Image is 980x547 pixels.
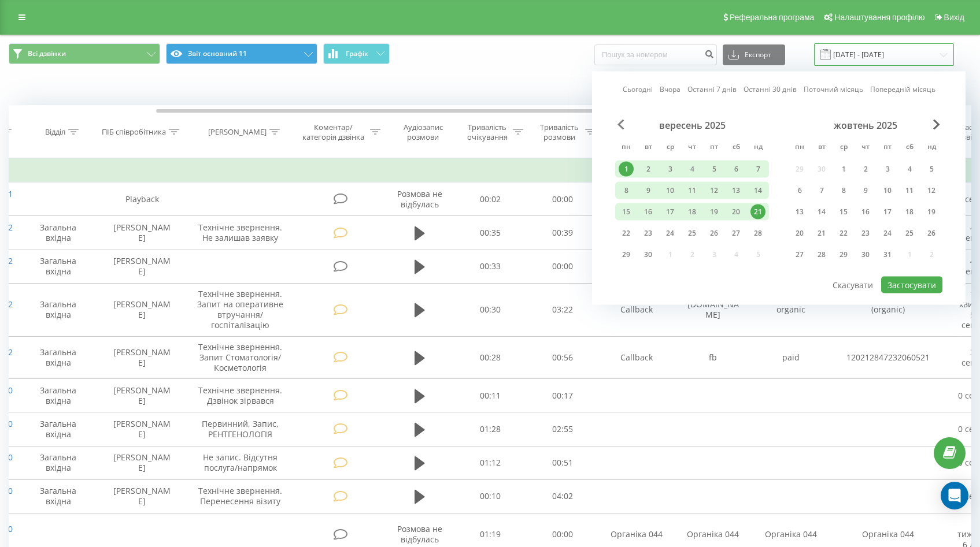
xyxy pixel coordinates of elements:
[15,216,102,250] td: Загальна вхідна
[527,336,599,379] td: 00:56
[789,246,811,263] div: пн 27 жовт 2025 р.
[924,183,939,198] div: 12
[619,247,634,262] div: 29
[15,479,102,513] td: Загальна вхідна
[681,182,703,199] div: чт 11 вер 2025 р.
[811,182,833,199] div: вт 7 жовт 2025 р.
[728,162,744,177] div: 6
[685,183,700,198] div: 11
[923,139,940,157] abbr: неділя
[811,246,833,263] div: вт 28 жовт 2025 р.
[836,247,851,262] div: 29
[901,139,918,157] abbr: субота
[747,203,769,221] div: нд 21 вер 2025 р.
[898,225,920,242] div: сб 25 жовт 2025 р.
[750,226,765,241] div: 28
[898,182,920,199] div: сб 11 жовт 2025 р.
[183,446,298,479] td: Не запис. Відсутня послуга/напрямок
[397,188,442,210] span: Розмова не відбулась
[924,162,939,177] div: 5
[855,246,877,263] div: чт 30 жовт 2025 р.
[641,247,656,262] div: 30
[637,161,659,178] div: вт 2 вер 2025 р.
[811,203,833,221] div: вт 14 жовт 2025 р.
[102,283,183,336] td: [PERSON_NAME]
[898,161,920,178] div: сб 4 жовт 2025 р.
[814,247,829,262] div: 28
[749,139,767,157] abbr: неділя
[685,226,700,241] div: 25
[941,482,968,509] div: Open Intercom Messenger
[45,127,65,137] div: Відділ
[639,139,657,157] abbr: вівторок
[747,225,769,242] div: нд 28 вер 2025 р.
[395,122,451,142] div: Аудіозапис розмови
[750,183,765,198] div: 14
[789,120,942,131] div: жовтень 2025
[183,336,298,379] td: Технічне звернення. Запит Стоматологія/Косметологія
[102,379,183,412] td: [PERSON_NAME]
[15,446,102,479] td: Загальна вхідна
[877,203,898,221] div: пт 17 жовт 2025 р.
[836,183,851,198] div: 8
[674,336,752,379] td: fb
[924,226,939,241] div: 26
[659,182,681,199] div: ср 10 вер 2025 р.
[637,246,659,263] div: вт 30 вер 2025 р.
[705,139,723,157] abbr: п’ятниця
[102,336,183,379] td: [PERSON_NAME]
[750,204,765,219] div: 21
[166,43,317,64] button: Звіт основний 11
[855,225,877,242] div: чт 23 жовт 2025 р.
[599,336,674,379] td: Callback
[835,139,852,157] abbr: середа
[663,183,678,198] div: 10
[789,225,811,242] div: пн 20 жовт 2025 р.
[744,84,797,95] a: Останні 30 днів
[858,226,873,241] div: 23
[663,226,678,241] div: 24
[464,122,510,142] div: Тривалість очікування
[727,139,745,157] abbr: субота
[902,162,917,177] div: 4
[920,161,942,178] div: нд 5 жовт 2025 р.
[933,120,940,130] span: Next Month
[752,283,830,336] td: organic
[747,161,769,178] div: нд 7 вер 2025 р.
[102,216,183,250] td: [PERSON_NAME]
[183,379,298,412] td: Технічне звернення. Дзвінок зірвався
[707,226,722,241] div: 26
[877,161,898,178] div: пт 3 жовт 2025 р.
[725,161,747,178] div: сб 6 вер 2025 р.
[685,204,700,219] div: 18
[454,479,527,513] td: 00:10
[792,183,807,198] div: 6
[183,479,298,513] td: Технічне звернення. Перенесення візиту
[619,162,634,177] div: 1
[527,479,599,513] td: 04:02
[599,283,674,336] td: Callback
[833,182,855,199] div: ср 8 жовт 2025 р.
[527,283,599,336] td: 03:22
[836,162,851,177] div: 1
[454,446,527,479] td: 01:12
[527,446,599,479] td: 00:51
[833,225,855,242] div: ср 22 жовт 2025 р.
[687,84,737,95] a: Останні 7 днів
[615,120,769,131] div: вересень 2025
[681,161,703,178] div: чт 4 вер 2025 р.
[637,182,659,199] div: вт 9 вер 2025 р.
[527,379,599,412] td: 00:17
[792,226,807,241] div: 20
[707,183,722,198] div: 12
[855,203,877,221] div: чт 16 жовт 2025 р.
[870,84,935,95] a: Попередній місяць
[814,204,829,219] div: 14
[681,203,703,221] div: чт 18 вер 2025 р.
[102,127,166,137] div: ПІБ співробітника
[877,182,898,199] div: пт 10 жовт 2025 р.
[663,162,678,177] div: 3
[791,139,808,157] abbr: понеділок
[880,204,895,219] div: 17
[537,122,582,142] div: Тривалість розмови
